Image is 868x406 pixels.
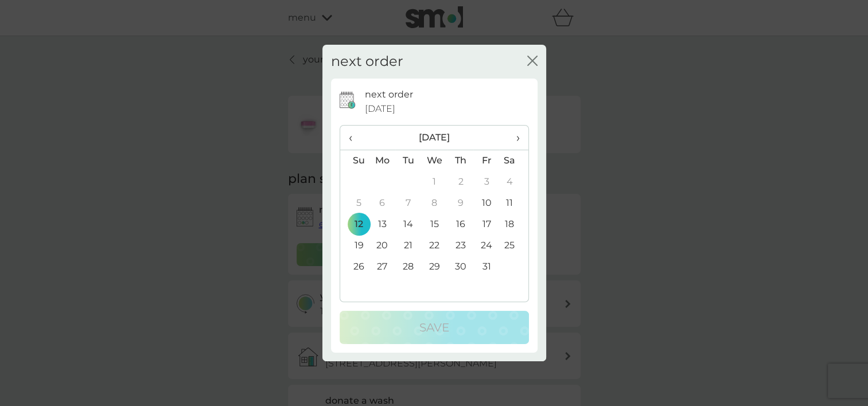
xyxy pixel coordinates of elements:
button: Save [340,311,529,344]
td: 4 [499,171,528,193]
td: 9 [447,193,473,214]
td: 18 [499,214,528,235]
td: 8 [421,193,447,214]
h2: next order [331,53,403,70]
td: 31 [473,256,499,278]
span: › [508,126,519,150]
td: 17 [473,214,499,235]
th: We [421,150,447,171]
td: 20 [369,235,396,256]
td: 22 [421,235,447,256]
td: 26 [340,256,369,278]
td: 23 [447,235,473,256]
button: close [527,56,538,68]
td: 5 [340,193,369,214]
td: 1 [421,171,447,193]
th: Sa [499,150,528,171]
td: 25 [499,235,528,256]
td: 13 [369,214,396,235]
td: 21 [395,235,421,256]
td: 12 [340,214,369,235]
td: 16 [447,214,473,235]
p: next order [365,87,413,102]
th: Mo [369,150,396,171]
td: 6 [369,193,396,214]
td: 24 [473,235,499,256]
th: Tu [395,150,421,171]
td: 29 [421,256,447,278]
td: 7 [395,193,421,214]
th: [DATE] [369,126,500,150]
th: Th [447,150,473,171]
th: Su [340,150,369,171]
td: 15 [421,214,447,235]
p: Save [419,318,449,337]
td: 2 [447,171,473,193]
td: 27 [369,256,396,278]
td: 19 [340,235,369,256]
td: 10 [473,193,499,214]
td: 11 [499,193,528,214]
td: 30 [447,256,473,278]
td: 14 [395,214,421,235]
td: 3 [473,171,499,193]
th: Fr [473,150,499,171]
td: 28 [395,256,421,278]
span: ‹ [349,126,361,150]
span: [DATE] [365,101,395,116]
